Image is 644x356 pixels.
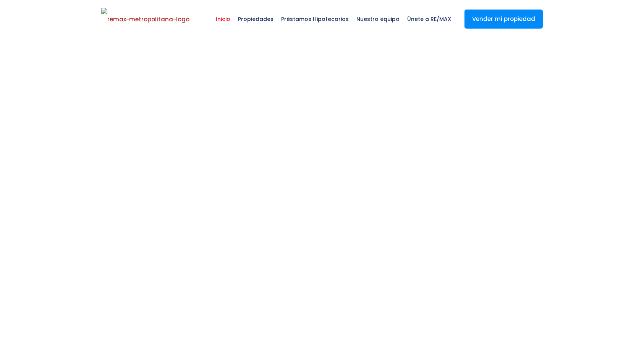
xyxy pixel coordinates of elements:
img: remax-metropolitana-logo [101,8,189,31]
span: Préstamos Hipotecarios [277,8,353,30]
a: Vender mi propiedad [464,10,543,29]
span: Inicio [212,8,234,30]
span: Nuestro equipo [353,8,403,30]
span: Propiedades [234,8,277,30]
span: Únete a RE/MAX [403,8,455,30]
